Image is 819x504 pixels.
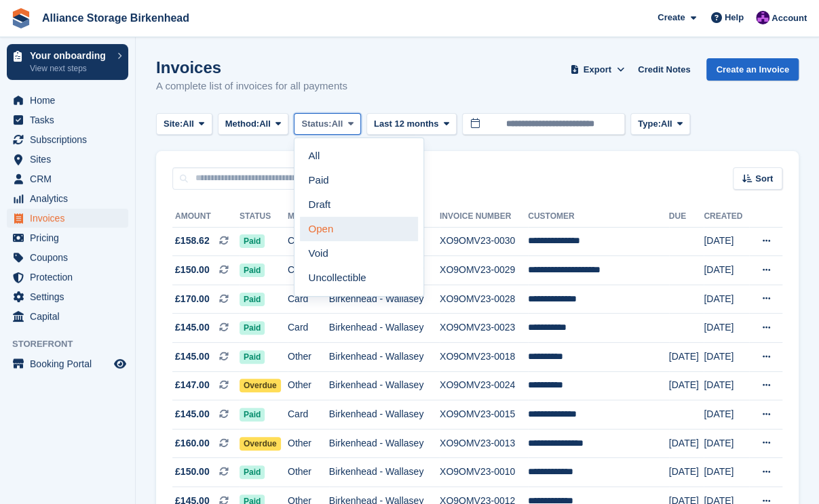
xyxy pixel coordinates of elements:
span: Overdue [240,437,281,450]
td: XO9OMV23-0013 [440,429,528,458]
span: Subscriptions [30,130,111,149]
a: Preview store [112,356,128,372]
button: Site: All [156,113,212,135]
td: Other [288,429,329,458]
td: [DATE] [704,314,749,343]
td: Card [288,256,329,285]
button: Export [567,58,627,81]
span: Capital [30,307,111,326]
td: XO9OMV23-0029 [440,256,528,285]
span: Sites [30,150,111,169]
td: Card [288,314,329,343]
td: Birkenhead - Wallasey [329,285,440,314]
td: [DATE] [704,343,749,372]
td: XO9OMV23-0030 [440,227,528,256]
a: All [300,144,418,168]
td: Card [288,227,329,256]
td: [DATE] [704,458,749,487]
span: £145.00 [175,350,210,364]
a: menu [7,354,128,373]
p: A complete list of invoices for all payments [156,79,347,94]
span: Paid [240,465,265,479]
span: Paid [240,408,265,421]
span: £170.00 [175,292,210,306]
a: menu [7,189,128,208]
span: Sort [755,172,773,186]
span: Export [584,63,611,77]
td: XO9OMV23-0018 [440,343,528,372]
span: Invoices [30,209,111,228]
span: Status: [301,117,331,131]
span: £160.00 [175,436,210,450]
span: Create [658,11,685,24]
td: [DATE] [704,256,749,285]
td: Birkenhead - Wallasey [329,458,440,487]
td: XO9OMV23-0015 [440,400,528,429]
th: Customer [528,206,669,228]
td: Card [288,400,329,429]
span: Coupons [30,248,111,267]
td: [DATE] [669,343,704,372]
span: Tasks [30,110,111,129]
span: £145.00 [175,320,210,335]
span: Paid [240,234,265,248]
a: Open [300,217,418,241]
button: Method: All [218,113,289,135]
span: All [332,117,343,131]
a: menu [7,268,128,287]
span: Analytics [30,189,111,208]
span: Overdue [240,379,281,392]
a: menu [7,130,128,149]
span: All [259,117,271,131]
td: XO9OMV23-0010 [440,458,528,487]
th: Created [704,206,749,228]
span: Last 12 months [374,117,438,131]
span: £158.62 [175,234,210,248]
span: Home [30,91,111,110]
span: Settings [30,287,111,306]
a: Uncollectible [300,266,418,290]
img: Romilly Norton [756,11,769,24]
a: menu [7,307,128,326]
a: menu [7,150,128,169]
span: All [183,117,194,131]
span: Help [725,11,744,24]
td: [DATE] [669,371,704,400]
a: Void [300,241,418,266]
td: [DATE] [704,429,749,458]
p: Your onboarding [30,51,111,60]
td: Birkenhead - Wallasey [329,371,440,400]
a: Alliance Storage Birkenhead [37,7,195,29]
th: Method [288,206,329,228]
a: menu [7,209,128,228]
td: Birkenhead - Wallasey [329,343,440,372]
span: £145.00 [175,407,210,421]
span: Storefront [12,337,135,351]
td: Birkenhead - Wallasey [329,400,440,429]
td: [DATE] [704,227,749,256]
span: Type: [638,117,661,131]
td: [DATE] [669,458,704,487]
td: [DATE] [704,371,749,400]
a: menu [7,248,128,267]
span: Booking Portal [30,354,111,373]
th: Invoice Number [440,206,528,228]
h1: Invoices [156,58,347,77]
td: Other [288,343,329,372]
a: Your onboarding View next steps [7,44,128,80]
td: Other [288,371,329,400]
td: [DATE] [704,285,749,314]
span: Account [772,12,807,25]
td: [DATE] [669,429,704,458]
a: menu [7,91,128,110]
button: Status: All [294,113,360,135]
button: Type: All [630,113,690,135]
span: CRM [30,169,111,188]
a: menu [7,169,128,188]
td: XO9OMV23-0024 [440,371,528,400]
th: Due [669,206,704,228]
span: Protection [30,268,111,287]
th: Status [240,206,288,228]
td: Birkenhead - Wallasey [329,429,440,458]
span: £147.00 [175,378,210,392]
